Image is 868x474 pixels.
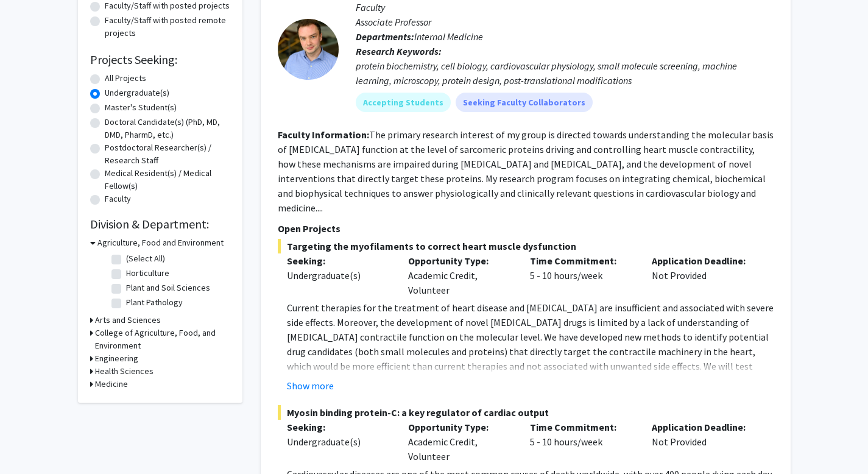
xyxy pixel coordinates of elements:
[287,420,390,434] p: Seeking:
[287,434,390,449] div: Undergraduate(s)
[95,365,153,378] h3: Health Sciences
[399,253,521,297] div: Academic Credit, Volunteer
[287,268,390,283] div: Undergraduate(s)
[126,296,183,309] label: Plant Pathology
[356,93,451,112] mat-chip: Accepting Students
[90,217,230,232] h2: Division & Department:
[287,253,390,268] p: Seeking:
[126,281,210,294] label: Plant and Soil Sciences
[105,72,146,85] label: All Projects
[126,267,169,280] label: Horticulture
[278,405,774,420] span: Myosin binding protein-C: a key regulator of cardiac output
[287,378,334,393] button: Show more
[356,45,442,57] b: Research Keywords:
[105,167,230,193] label: Medical Resident(s) / Medical Fellow(s)
[95,352,138,365] h3: Engineering
[105,87,169,99] label: Undergraduate(s)
[95,327,230,352] h3: College of Agriculture, Food, and Environment
[278,221,774,236] p: Open Projects
[408,253,512,268] p: Opportunity Type:
[278,129,369,141] b: Faculty Information:
[356,30,414,43] b: Departments:
[356,15,774,29] p: Associate Professor
[399,420,521,464] div: Academic Credit, Volunteer
[126,252,165,265] label: (Select All)
[652,420,755,434] p: Application Deadline:
[530,420,633,434] p: Time Commitment:
[278,129,774,214] fg-read-more: The primary research interest of my group is directed towards understanding the molecular basis o...
[9,419,52,465] iframe: Chat
[408,420,512,434] p: Opportunity Type:
[105,101,177,114] label: Master's Student(s)
[95,314,161,327] h3: Arts and Sciences
[105,141,230,167] label: Postdoctoral Researcher(s) / Research Staff
[287,302,774,416] span: Current therapies for the treatment of heart disease and [MEDICAL_DATA] are insufficient and asso...
[105,193,131,205] label: Faculty
[643,253,764,297] div: Not Provided
[278,239,774,253] span: Targeting the myofilaments to correct heart muscle dysfunction
[356,58,774,88] div: protein biochemistry, cell biology, cardiovascular physiology, small molecule screening, machine ...
[521,253,643,297] div: 5 - 10 hours/week
[530,253,633,268] p: Time Commitment:
[414,30,483,43] span: Internal Medicine
[643,420,764,464] div: Not Provided
[652,253,755,268] p: Application Deadline:
[521,420,643,464] div: 5 - 10 hours/week
[97,236,224,249] h3: Agriculture, Food and Environment
[456,93,593,112] mat-chip: Seeking Faculty Collaborators
[105,14,230,40] label: Faculty/Staff with posted remote projects
[105,116,230,141] label: Doctoral Candidate(s) (PhD, MD, DMD, PharmD, etc.)
[95,378,128,391] h3: Medicine
[90,52,230,67] h2: Projects Seeking:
